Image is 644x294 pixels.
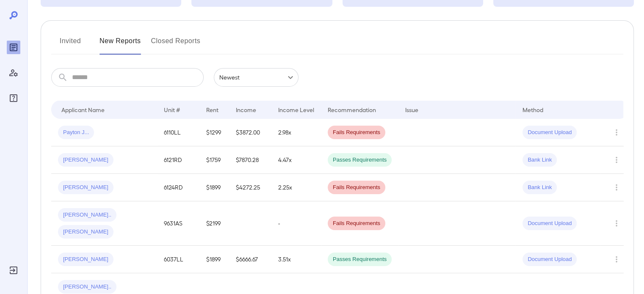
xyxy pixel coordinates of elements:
span: Document Upload [522,129,577,137]
td: 2.98x [271,119,321,146]
td: 6037LL [157,246,199,273]
td: $1299 [199,119,229,146]
td: 6124RD [157,174,199,201]
div: Method [522,104,543,115]
div: Income [236,104,256,115]
span: Document Upload [522,256,577,264]
td: - [271,201,321,246]
span: [PERSON_NAME] [58,156,113,164]
td: $3872.00 [229,119,271,146]
td: $7870.28 [229,146,271,174]
span: Fails Requirements [328,184,385,192]
td: 6121RD [157,146,199,174]
div: Rent [206,104,220,115]
span: [PERSON_NAME] [58,256,113,264]
span: Document Upload [522,220,577,228]
button: Row Actions [610,253,623,266]
button: Row Actions [610,217,623,230]
button: Row Actions [610,181,623,194]
div: Applicant Name [61,104,105,115]
td: $4272.25 [229,174,271,201]
span: Fails Requirements [328,220,385,228]
div: Income Level [278,104,314,115]
span: [PERSON_NAME].. [58,283,116,291]
button: Invited [51,34,89,55]
td: $6666.67 [229,246,271,273]
span: Fails Requirements [328,129,385,137]
button: Closed Reports [151,34,201,55]
div: Issue [405,104,419,115]
td: 9631AS [157,201,199,246]
button: Row Actions [610,126,623,139]
td: $1899 [199,246,229,273]
div: Unit # [164,104,180,115]
div: Manage Users [7,66,20,80]
td: $2199 [199,201,229,246]
td: 4.47x [271,146,321,174]
span: Bank Link [522,156,557,164]
td: $1759 [199,146,229,174]
button: Row Actions [610,153,623,167]
div: Recommendation [328,104,376,115]
div: FAQ [7,91,20,105]
td: 6110LL [157,119,199,146]
span: [PERSON_NAME] [58,228,113,236]
div: Reports [7,41,20,54]
span: Bank Link [522,184,557,192]
span: [PERSON_NAME] [58,184,113,192]
span: Passes Requirements [328,256,392,264]
div: Newest [214,68,299,87]
td: $1899 [199,174,229,201]
span: Payton J... [58,129,94,137]
span: Passes Requirements [328,156,392,164]
td: 2.25x [271,174,321,201]
div: Log Out [7,264,20,277]
td: 3.51x [271,246,321,273]
span: [PERSON_NAME].. [58,211,116,219]
button: New Reports [100,34,141,55]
